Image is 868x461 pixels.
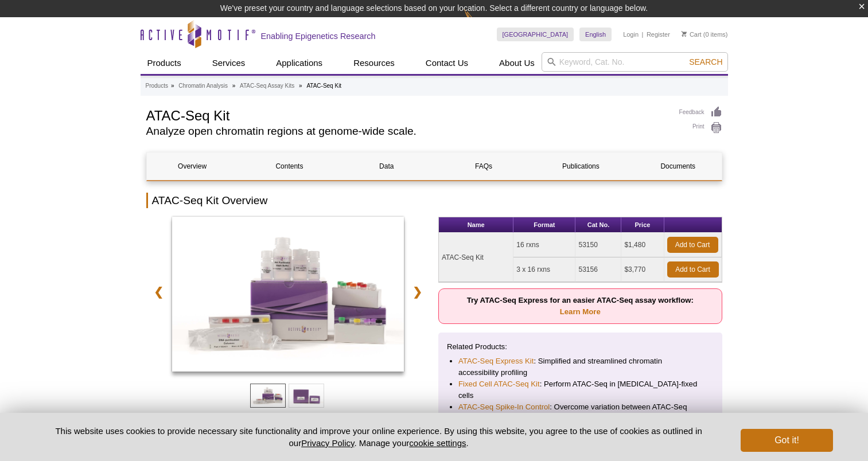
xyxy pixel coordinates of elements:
li: ATAC-Seq Kit [306,83,341,89]
a: ATAC-Seq Express Kit [458,355,534,367]
img: Change Here [464,9,495,36]
a: English [579,28,612,41]
li: : Simplified and streamlined chromatin accessibility profiling [458,355,702,378]
th: Price [621,217,664,233]
th: Cat No. [575,217,621,233]
td: $3,770 [621,257,664,282]
th: Format [513,217,575,233]
a: Fixed Cell ATAC-Seq Kit [458,378,540,390]
th: Name [439,217,513,233]
a: Login [623,30,639,38]
a: Feedback [679,106,722,119]
a: Learn More [560,307,601,316]
input: Keyword, Cat. No. [542,52,728,72]
a: Resources [347,52,402,74]
img: ATAC-Seq Kit [172,217,404,372]
a: Print [679,122,722,134]
li: : Overcome variation between ATAC-Seq datasets [458,401,702,424]
a: Documents [632,153,723,180]
td: 3 x 16 rxns [513,257,575,282]
button: Got it! [741,429,832,452]
a: ❮ [146,279,171,305]
h2: Analyze open chromatin regions at genome-wide scale. [146,126,668,136]
p: This website uses cookies to provide necessary site functionality and improve your online experie... [36,425,722,449]
a: Products [141,52,188,74]
a: ❯ [405,279,430,305]
a: [GEOGRAPHIC_DATA] [497,28,574,41]
li: » [232,83,236,89]
a: FAQs [438,153,529,180]
td: 53156 [575,257,621,282]
td: 16 rxns [513,233,575,257]
a: Applications [269,52,329,74]
a: ATAC-Seq Spike-In Control [458,401,550,413]
td: ATAC-Seq Kit [439,233,513,282]
button: Search [686,57,726,67]
h2: Enabling Epigenetics Research [261,31,376,41]
a: Services [205,52,252,74]
a: ATAC-Seq Kit [172,217,404,375]
li: | [642,28,644,41]
a: Add to Cart [667,261,719,278]
a: Cart [682,30,702,38]
h1: ATAC-Seq Kit [146,106,668,123]
p: Related Products: [447,341,714,353]
li: » [299,83,302,89]
td: $1,480 [621,233,664,257]
span: Search [689,57,722,67]
li: » [171,83,174,89]
li: (0 items) [682,28,728,41]
a: Privacy Policy [301,438,354,448]
img: Your Cart [682,31,687,37]
a: Contact Us [419,52,475,74]
td: 53150 [575,233,621,257]
li: : Perform ATAC-Seq in [MEDICAL_DATA]-fixed cells [458,378,702,401]
button: cookie settings [409,438,466,448]
a: Products [146,81,168,91]
a: ATAC-Seq Assay Kits [240,81,294,91]
strong: Try ATAC-Seq Express for an easier ATAC-Seq assay workflow: [467,296,694,316]
a: Register [647,30,670,38]
a: Data [341,153,432,180]
h2: ATAC-Seq Kit Overview [146,193,722,208]
a: About Us [492,52,542,74]
a: Publications [535,153,626,180]
a: Add to Cart [667,237,718,253]
a: Overview [147,153,238,180]
a: Contents [244,153,335,180]
a: Chromatin Analysis [178,81,228,91]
